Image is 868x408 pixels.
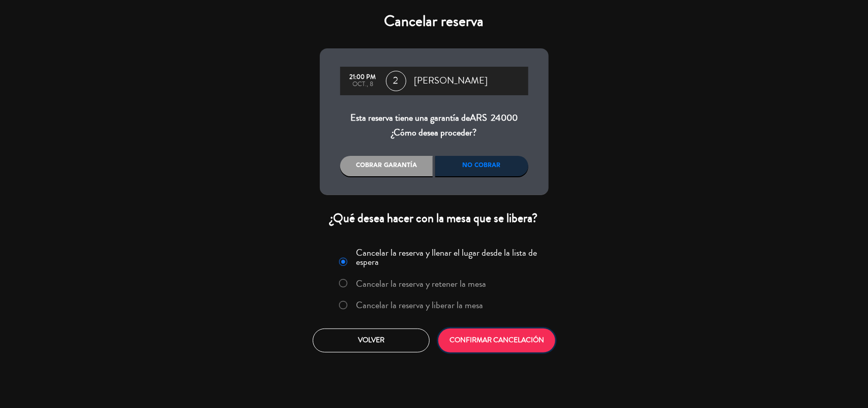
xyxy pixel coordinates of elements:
[414,73,488,89] span: [PERSON_NAME]
[491,111,518,124] span: 24000
[386,71,406,91] span: 2
[435,156,528,176] div: No cobrar
[313,329,430,352] button: Volver
[345,81,381,88] div: oct., 8
[470,111,487,124] span: ARS
[356,301,483,310] label: Cancelar la reserva y liberar la mesa
[340,156,433,176] div: Cobrar garantía
[438,329,555,352] button: CONFIRMAR CANCELACIÓN
[345,74,381,81] div: 21:00 PM
[320,210,549,226] div: ¿Qué desea hacer con la mesa que se libera?
[320,12,549,31] h4: Cancelar reserva
[356,279,486,288] label: Cancelar la reserva y retener la mesa
[340,111,528,141] div: Esta reserva tiene una garantía de ¿Cómo desea proceder?
[356,248,542,266] label: Cancelar la reserva y llenar el lugar desde la lista de espera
